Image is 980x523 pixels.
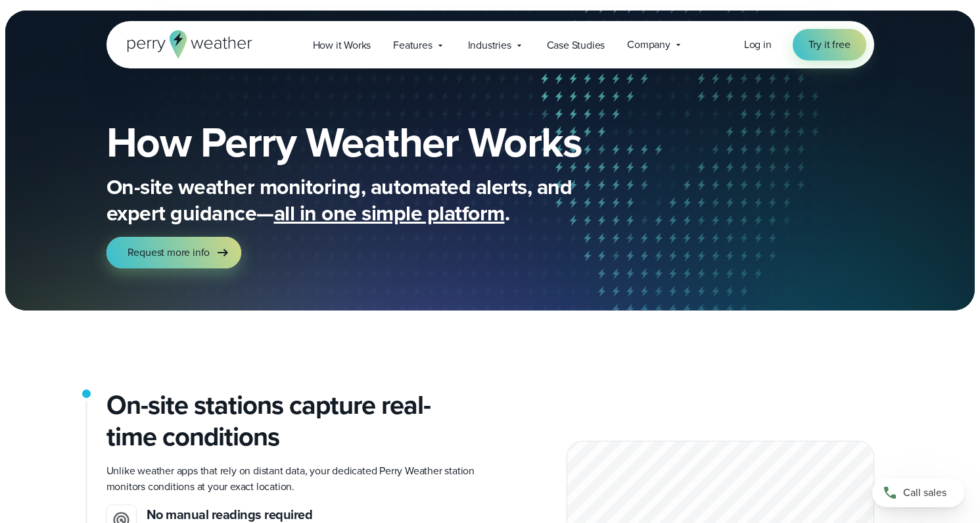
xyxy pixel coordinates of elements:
a: Try it free [793,29,866,61]
span: Industries [468,37,511,53]
h1: How Perry Weather Works [106,121,677,163]
span: Call sales [903,485,946,501]
span: How it Works [313,37,371,53]
a: Log in [744,37,772,53]
span: Company [627,37,670,53]
span: Request more info [128,245,210,261]
a: Request more info [106,237,242,268]
a: How it Works [302,32,383,59]
h2: On-site stations capture real-time conditions [106,389,480,453]
p: On-site weather monitoring, automated alerts, and expert guidance— . [106,174,632,226]
span: Try it free [808,37,851,53]
span: Log in [744,37,772,52]
span: all in one simple platform [274,197,505,229]
span: Features [393,37,432,53]
p: Unlike weather apps that rely on distant data, your dedicated Perry Weather station monitors cond... [106,463,480,495]
a: Case Studies [536,32,617,59]
a: Call sales [872,478,964,507]
span: Case Studies [547,37,605,53]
